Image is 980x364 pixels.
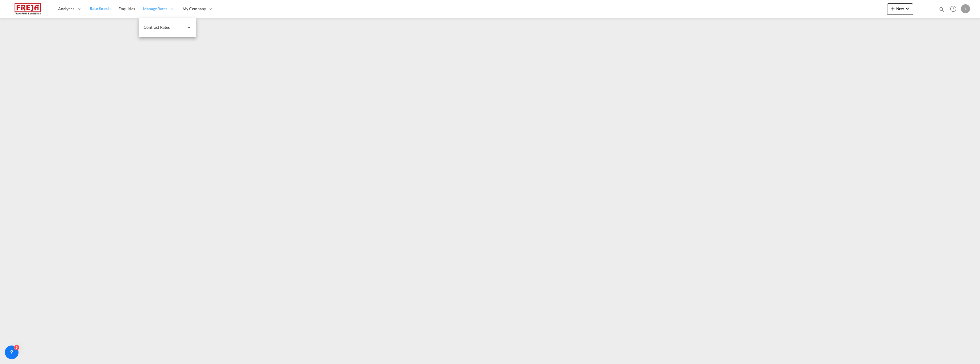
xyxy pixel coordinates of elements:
[961,4,970,13] div: J
[139,18,196,37] div: Contract Rates
[119,6,135,11] span: Enquiries
[939,6,945,13] md-icon: icon-magnify
[144,24,184,30] span: Contract Rates
[58,6,74,12] span: Analytics
[90,6,111,11] span: Rate Search
[9,3,47,15] img: 586607c025bf11f083711d99603023e7.png
[143,6,167,12] span: Manage Rates
[948,4,961,14] div: Help
[889,6,911,11] span: New
[904,5,911,12] md-icon: icon-chevron-down
[939,6,945,15] div: icon-magnify
[183,6,206,12] span: My Company
[887,3,913,15] button: icon-plus 400-fgNewicon-chevron-down
[889,5,896,12] md-icon: icon-plus 400-fg
[948,4,958,14] span: Help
